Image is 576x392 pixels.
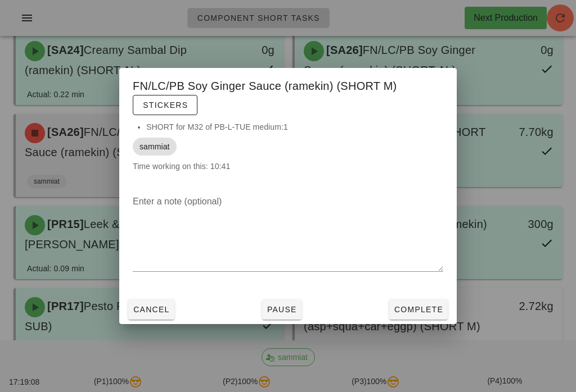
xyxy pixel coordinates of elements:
[133,95,197,115] button: Stickers
[139,138,170,156] span: sammiat
[142,101,188,110] span: Stickers
[267,305,297,314] span: Pause
[262,299,301,320] button: Pause
[389,299,448,320] button: Complete
[128,299,174,320] button: Cancel
[119,68,457,121] div: FN/LC/PB Soy Ginger Sauce (ramekin) (SHORT M)
[119,121,457,184] div: Time working on this: 10:41
[394,305,443,314] span: Complete
[146,121,443,133] li: SHORT for M32 of PB-L-TUE medium:1
[133,305,170,314] span: Cancel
